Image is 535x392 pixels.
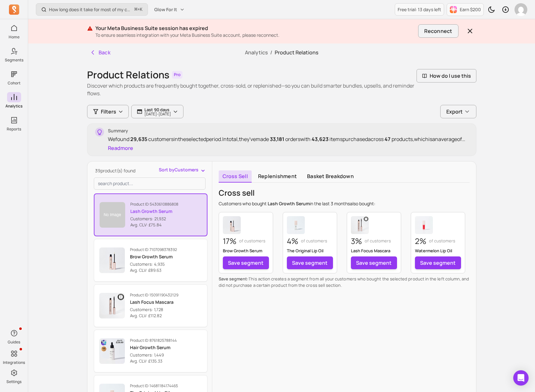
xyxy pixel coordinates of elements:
[144,112,171,116] p: [DATE] - [DATE]
[108,144,133,152] button: Readmore
[513,370,529,386] div: Open Intercom Messenger
[159,167,206,173] button: Sort byCustomers
[130,352,177,358] p: Customers: 1,449
[94,284,207,327] button: Product ID:15091190432129Lash Focus MascaraCustomers: 1,728 Avg. CLV: £112.82
[415,216,433,234] img: Watermelon Lip Oil
[130,202,178,207] p: Product ID: 5430610886808
[440,105,476,118] button: Export
[95,32,416,38] p: To ensure seamless integration with your Meta Business Suite account, please reconnect.
[275,49,318,56] span: Product Relations
[94,177,206,190] input: search product
[311,136,329,143] span: 43,623
[351,247,397,254] p: Lash Focus Mascara
[268,49,275,56] span: /
[219,170,252,183] a: Cross sell
[131,105,183,118] button: Last 90 days[DATE]-[DATE]
[95,168,135,174] span: 39 product(s) found
[287,247,333,254] p: The Original Lip Oil
[351,237,362,246] p: 3%
[5,58,23,63] p: Segments
[87,46,113,59] button: Back
[130,338,177,343] p: Product ID: 8761825788144
[515,3,527,16] img: avatar
[351,216,369,234] img: Lash Focus Mascara
[99,247,125,273] img: Product image
[287,216,305,234] img: The Original Lip Oil
[223,247,269,254] p: Brow Growth Serum
[219,188,375,198] p: Cross sell
[254,170,301,183] a: Replenishment
[384,136,392,143] span: 47
[303,170,358,183] a: Basket breakdown
[415,256,461,269] a: Save segment
[301,238,327,244] p: of customers
[219,276,470,288] p: This action creates a segment from all your customers who bought the selected product in the left...
[7,327,21,346] button: Guides
[446,108,463,115] span: Export
[130,261,177,268] p: Customers: 4,935
[429,238,455,244] p: of customers
[130,358,177,365] p: Avg. CLV: £135.33
[268,200,310,207] span: Lash Growth Serum
[417,69,476,82] button: How do I use this
[130,293,178,298] p: Product ID: 15091190432129
[130,344,177,351] p: Hair Growth Serum
[87,105,129,118] button: Filters
[49,6,132,13] p: How long does it take for most of my customers to buy again?
[94,330,207,372] button: Product ID:8761825788144Hair Growth SerumCustomers: 1,449 Avg. CLV: £135.33
[3,360,25,365] p: Integrations
[94,193,207,236] button: Product ID:5430610886808Lash Growth SerumCustomers: 21,932 Avg. CLV: £75.84
[5,104,22,109] p: Analytics
[99,293,125,318] img: Product image
[219,276,249,282] span: Save segment:
[130,216,178,222] p: Customers: 21,932
[365,238,391,244] p: of customers
[485,3,498,16] button: Toggle dark mode
[8,340,20,345] p: Guides
[269,136,285,143] span: 33,181
[447,3,484,16] button: Earn $200
[239,238,265,244] p: of customers
[223,256,269,269] a: Save segment
[418,24,458,38] button: Reconnect
[287,256,333,269] a: Save segment
[144,107,171,112] p: Last 90 days
[87,69,169,81] h1: Product Relations
[130,267,177,274] p: Avg. CLV: £89.63
[130,208,178,215] p: Lash Growth Serum
[99,338,125,364] img: Product image
[223,216,241,234] img: Brow Growth Serum
[351,256,397,269] a: Save segment
[415,237,426,246] p: 2%
[101,108,116,115] span: Filters
[245,49,268,56] a: Analytics
[219,200,375,207] p: Customers who bought in the last also bought:
[87,82,417,97] p: Discover which products are frequently bought together, cross-sold, or replenished—so you can bui...
[95,24,416,32] p: Your Meta Business Suite session has expired
[150,4,189,15] button: Glow For It
[7,127,21,132] p: Reports
[395,3,444,16] a: Free trial: 13 days left
[223,237,237,246] p: 17%
[100,202,125,228] img: Product image
[129,136,148,143] span: 29,635
[108,135,468,143] div: We found customers in the selected period. In total, they've made orders with items purchased acr...
[8,81,20,86] p: Cohort
[36,3,148,16] button: How long does it take for most of my customers to buy again?⌘+K
[130,313,178,319] p: Avg. CLV: £112.82
[94,239,207,282] button: Product ID:7107098378392Brow Growth SerumCustomers: 4,935 Avg. CLV: £89.63
[460,6,481,13] p: Earn $200
[330,200,350,207] span: 3 months
[159,167,199,173] span: Sort by Customers
[130,247,177,252] p: Product ID: 7107098378392
[9,35,20,40] p: Home
[415,247,461,254] p: Watermelon Lip Oil
[6,379,21,384] p: Settings
[130,254,177,260] p: Brow Growth Serum
[130,299,178,305] p: Lash Focus Mascara
[130,307,178,313] p: Customers: 1,728
[130,222,178,228] p: Avg. CLV: £75.84
[172,71,182,79] span: Pro
[398,6,441,13] p: Free trial: 13 days left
